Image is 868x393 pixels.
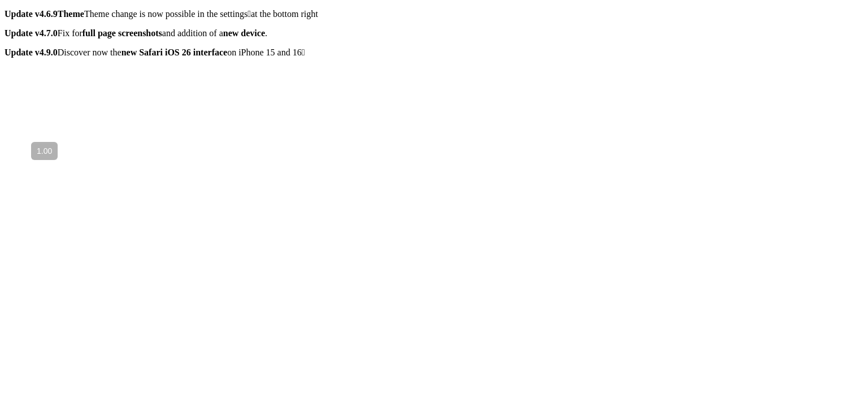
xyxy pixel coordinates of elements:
strong: new device [223,28,265,38]
span: = [119,8,124,16]
strong: Update v4.9.0 [5,47,58,57]
strong: Theme [58,9,84,19]
p: Fix for and addition of a . [5,28,863,38]
span: href [31,8,48,16]
strong: Update v4.6.9 [5,9,58,19]
p: Discover now the on iPhone 15 and 16 [5,47,863,58]
strong: full page screenshots [83,28,162,38]
i:  [302,47,305,57]
strong: new Safari iOS 26 interface [121,47,228,57]
span: class [97,8,119,16]
p: Theme change is now possible in the settings at the bottom right [5,9,863,19]
p: Magic Zoom has a choice of zoom techniques: , and . [8,83,161,110]
span: "big.jpg" [53,8,93,16]
h2: Zoom Mode [8,49,161,72]
i:  [248,9,251,19]
span: "MagicZoom" [124,8,172,16]
strong: Update v4.7.0 [5,28,58,38]
span: = [49,8,53,16]
span: <a [18,8,27,16]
